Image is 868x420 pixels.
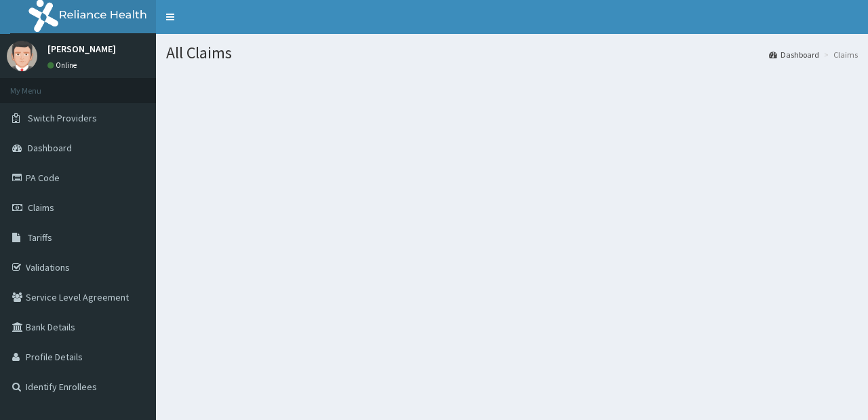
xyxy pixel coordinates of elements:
[7,41,37,71] img: User Image
[28,202,54,214] span: Claims
[28,231,52,244] span: Tariffs
[821,49,858,60] li: Claims
[769,49,819,60] a: Dashboard
[47,44,116,54] p: [PERSON_NAME]
[28,142,72,154] span: Dashboard
[28,112,97,124] span: Switch Providers
[47,60,80,70] a: Online
[166,44,858,62] h1: All Claims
